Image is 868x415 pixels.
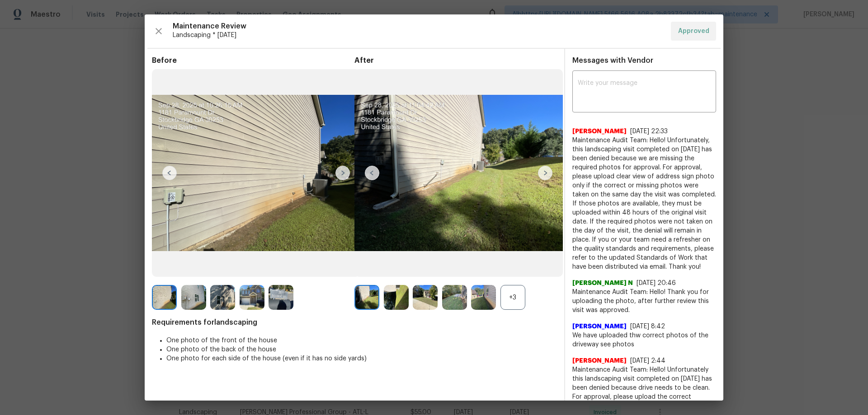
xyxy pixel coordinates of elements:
span: [PERSON_NAME] [572,127,627,136]
span: Requirements for landscaping [152,318,557,327]
li: One photo of the front of the house [166,336,557,345]
span: [DATE] 20:46 [637,280,676,286]
span: Maintenance Audit Team: Hello! Thank you for uploading the photo, after further review this visit... [572,288,716,315]
img: right-chevron-button-url [335,166,350,180]
span: [PERSON_NAME] [572,356,627,365]
li: One photo of the back of the house [166,345,557,354]
img: right-chevron-button-url [538,166,552,180]
span: We have uploaded thw correct photos of the driveway see photos [572,331,716,349]
span: Before [152,56,354,65]
span: [PERSON_NAME] N [572,279,633,288]
img: left-chevron-button-url [365,166,379,180]
span: Maintenance Audit Team: Hello! Unfortunately, this landscaping visit completed on [DATE] has been... [572,136,716,271]
span: Landscaping * [DATE] [173,31,664,40]
span: [DATE] 8:42 [630,323,665,330]
span: After [354,56,557,65]
span: [PERSON_NAME] [572,322,627,331]
span: [DATE] 2:44 [630,358,665,364]
span: Messages with Vendor [572,57,653,64]
div: +3 [500,285,525,310]
img: left-chevron-button-url [162,166,177,180]
span: [DATE] 22:33 [630,128,668,135]
span: Maintenance Review [173,22,664,31]
li: One photo for each side of the house (even if it has no side yards) [166,354,557,363]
